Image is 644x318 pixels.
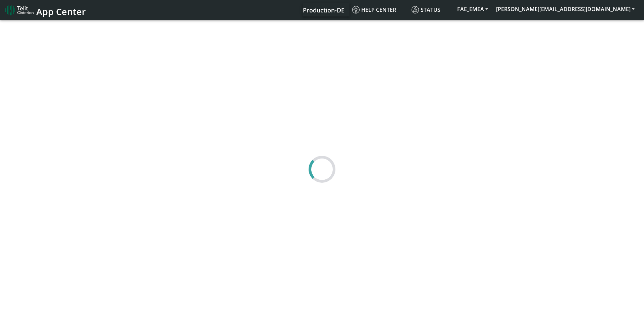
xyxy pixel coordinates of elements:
a: Status [409,3,453,16]
a: Your current platform instance [303,3,344,16]
button: FAE_EMEA [453,3,492,15]
button: [PERSON_NAME][EMAIL_ADDRESS][DOMAIN_NAME] [492,3,639,15]
a: Help center [350,3,409,16]
span: Production-DE [303,6,344,14]
img: logo-telit-cinterion-gw-new.png [5,5,34,15]
a: App Center [5,3,85,17]
span: Help center [352,6,396,13]
span: Status [412,6,440,13]
img: knowledge.svg [352,6,360,13]
span: App Center [36,5,86,18]
img: status.svg [412,6,419,13]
